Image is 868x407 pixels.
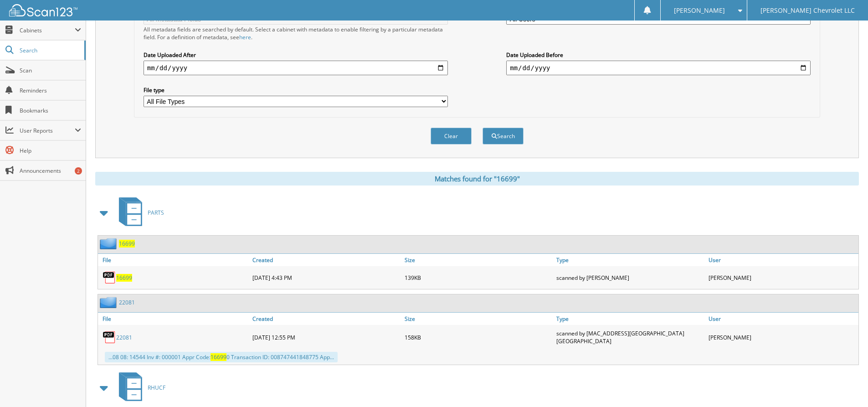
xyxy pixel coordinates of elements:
button: Clear [431,128,472,144]
a: Type [554,313,706,325]
div: [PERSON_NAME] [706,327,858,347]
div: Matches found for "16699" [95,172,859,185]
input: start [144,61,448,75]
iframe: Chat Widget [822,363,868,407]
span: Help [20,147,81,155]
a: PARTS [113,195,164,231]
a: Created [250,254,402,266]
label: File type [144,86,448,94]
span: RHUCF [148,384,165,392]
label: Date Uploaded Before [506,51,811,59]
span: [PERSON_NAME] [674,8,725,13]
a: Size [402,254,555,266]
span: Search [20,46,80,54]
img: folder2.png [100,297,119,308]
div: 158KB [402,327,555,347]
a: User [706,313,858,325]
div: [PERSON_NAME] [706,268,858,287]
div: 139KB [402,268,555,287]
a: 16699 [119,240,135,247]
a: 22081 [119,299,135,306]
a: Type [554,254,706,266]
span: Scan [20,67,81,74]
a: User [706,254,858,266]
a: RHUCF [113,370,165,406]
img: scan123-logo-white.svg [9,4,77,16]
label: Date Uploaded After [144,51,448,59]
a: Created [250,313,402,325]
span: Reminders [20,87,81,94]
div: scanned by [PERSON_NAME] [554,268,706,287]
div: [DATE] 4:43 PM [250,268,402,287]
span: [PERSON_NAME] Chevrolet LLC [760,8,855,13]
span: User Reports [20,127,75,134]
a: File [98,254,250,266]
img: folder2.png [100,238,119,249]
div: scanned by [MAC_ADDRESS][GEOGRAPHIC_DATA][GEOGRAPHIC_DATA] [554,327,706,347]
a: 16699 [116,274,132,282]
a: here [239,33,251,41]
a: Size [402,313,555,325]
a: File [98,313,250,325]
img: PDF.png [103,330,116,344]
input: end [506,61,811,75]
div: ...08 08: 14544 Inv #: 000001 Appr Code: 0 Transaction ID: 008747441848775 App... [105,352,338,362]
span: Announcements [20,167,81,175]
span: Cabinets [20,26,75,34]
a: 22081 [116,334,132,341]
div: 2 [75,167,82,175]
div: All metadata fields are searched by default. Select a cabinet with metadata to enable filtering b... [144,26,448,41]
div: [DATE] 12:55 PM [250,327,402,347]
span: Bookmarks [20,107,81,114]
span: PARTS [148,209,164,216]
button: Search [483,128,524,144]
img: PDF.png [103,271,116,284]
span: 16699 [211,353,226,361]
